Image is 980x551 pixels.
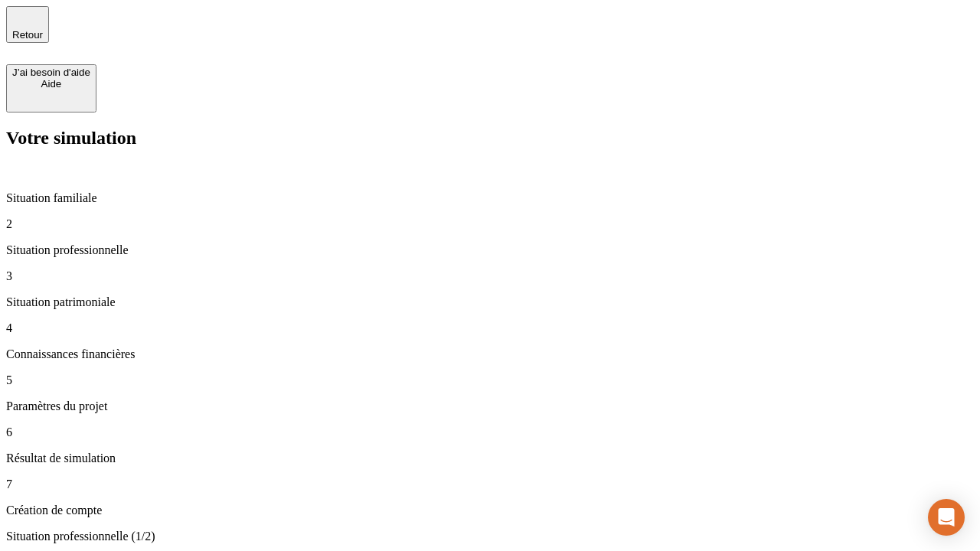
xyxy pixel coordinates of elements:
div: Aide [12,78,90,90]
p: 6 [6,425,974,439]
div: Open Intercom Messenger [928,499,965,536]
div: J’ai besoin d'aide [12,67,90,78]
p: Situation familiale [6,191,974,205]
p: 3 [6,269,974,283]
p: Paramètres du projet [6,399,974,413]
span: Retour [12,29,43,41]
p: 4 [6,321,974,335]
button: J’ai besoin d'aideAide [6,64,96,112]
p: 5 [6,373,974,387]
p: 7 [6,478,974,491]
p: Situation professionnelle [6,243,974,257]
p: Création de compte [6,504,974,517]
h2: Votre simulation [6,128,974,148]
p: Situation professionnelle (1/2) [6,530,974,543]
p: Connaissances financières [6,347,974,361]
p: Situation patrimoniale [6,295,974,309]
p: 2 [6,217,974,231]
button: Retour [6,6,49,43]
p: Résultat de simulation [6,452,974,465]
